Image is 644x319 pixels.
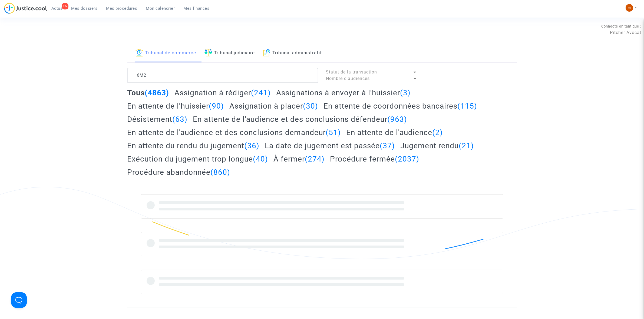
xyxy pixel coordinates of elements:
[174,88,271,98] h2: Assignation à rédiger
[330,154,419,164] h2: Procédure fermée
[67,4,102,12] a: Mes dossiers
[326,69,377,75] span: Statut de la transaction
[229,101,318,111] h2: Assignation à placer
[263,49,270,56] img: icon-archive.svg
[47,4,67,12] a: 16Actus
[51,6,63,11] span: Actus
[127,128,341,137] h2: En attente de l'audience et des conclusions demandeur
[4,3,47,14] img: jc-logo.svg
[626,4,633,12] img: fc99b196863ffcca57bb8fe2645aafd9
[276,88,411,98] h2: Assignations à envoyer à l'huissier
[106,6,137,11] span: Mes procédures
[326,128,341,137] span: (51)
[145,88,169,97] span: (4863)
[400,88,411,97] span: (3)
[263,44,322,62] a: Tribunal administratif
[71,6,98,11] span: Mes dossiers
[265,141,395,150] h2: La date de jugement est passée
[211,168,230,177] span: (860)
[273,154,325,164] h2: À fermer
[62,3,68,9] div: 16
[253,155,268,163] span: (40)
[387,115,407,124] span: (963)
[209,102,224,110] span: (90)
[400,141,474,150] h2: Jugement rendu
[102,4,142,12] a: Mes procédures
[204,49,212,56] img: icon-faciliter-sm.svg
[11,292,27,308] iframe: Help Scout Beacon - Open
[193,115,407,124] h2: En attente de l'audience et des conclusions défendeur
[127,154,268,164] h2: Exécution du jugement trop longue
[323,101,477,111] h2: En attente de coordonnées bancaires
[142,4,179,12] a: Mon calendrier
[432,128,443,137] span: (2)
[136,49,143,56] img: icon-banque.svg
[380,141,395,150] span: (37)
[127,101,224,111] h2: En attente de l'huissier
[326,76,370,81] span: Nombre d'audiences
[346,128,443,137] h2: En attente de l'audience
[601,24,641,28] span: Connecté en tant que :
[136,44,196,62] a: Tribunal de commerce
[127,88,169,98] h2: Tous
[457,102,477,110] span: (115)
[184,6,210,11] span: Mes finances
[303,102,318,110] span: (30)
[179,4,214,12] a: Mes finances
[395,155,419,163] span: (2037)
[251,88,271,97] span: (241)
[146,6,175,11] span: Mon calendrier
[459,141,474,150] span: (21)
[305,155,325,163] span: (274)
[127,115,188,124] h2: Désistement
[245,141,260,150] span: (36)
[173,115,188,124] span: (63)
[204,44,255,62] a: Tribunal judiciaire
[127,167,230,177] h2: Procédure abandonnée
[127,141,260,150] h2: En attente du rendu du jugement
